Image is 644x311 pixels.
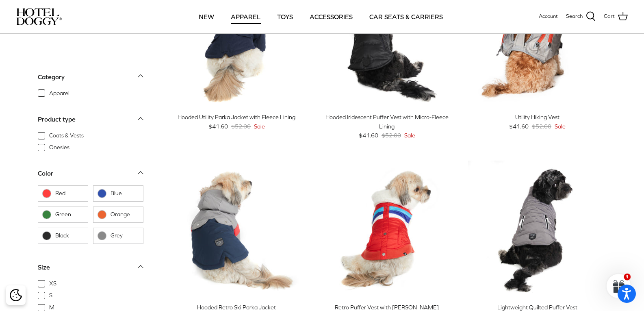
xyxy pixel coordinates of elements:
a: Cart [604,11,628,22]
a: Hooded Utility Parka Jacket with Fleece Lining $41.60 $52.00 Sale [168,113,306,131]
a: NEW [191,3,221,30]
span: S [49,291,52,300]
span: Orange [111,211,139,219]
div: Utility Hiking Vest [468,113,606,122]
span: Cart [604,12,615,21]
span: 20% off [472,165,501,176]
a: Utility Hiking Vest $41.60 $52.00 Sale [468,113,606,131]
a: CAR SEATS & CARRIERS [362,3,450,30]
div: Product type [38,114,76,124]
a: Search [566,11,596,22]
a: Hooded Retro Ski Parka Jacket [168,161,306,299]
span: Sale [254,122,265,131]
span: Sale [555,122,566,131]
a: Product type [38,113,143,131]
a: Color [38,167,143,185]
span: Apparel [49,89,69,97]
span: $41.60 [208,122,228,131]
div: Cookie policy [6,285,26,305]
span: $52.00 [231,122,251,131]
div: Size [38,262,50,273]
a: Hooded Iridescent Puffer Vest with Micro-Fleece Lining $41.60 $52.00 Sale [318,113,456,140]
span: $52.00 [382,131,401,140]
span: Account [539,13,558,19]
a: Category [38,70,143,89]
span: Onesies [49,144,69,152]
div: Hooded Utility Parka Jacket with Fleece Lining [168,113,306,122]
span: Sale [404,131,415,140]
span: Search [566,12,583,21]
a: Lightweight Quilted Puffer Vest [468,161,606,299]
span: Coats & Vests [49,131,84,139]
a: ACCESSORIES [302,3,360,30]
div: Color [38,168,53,179]
img: hoteldoggycom [16,8,62,25]
span: XS [49,280,56,288]
span: Green [55,211,84,219]
a: Account [539,12,558,21]
span: 20% off [322,165,351,176]
span: Blue [111,189,139,198]
span: Black [55,232,84,240]
span: Red [55,189,84,198]
span: Grey [111,232,139,240]
div: Category [38,72,65,82]
a: Retro Puffer Vest with Sherpa Lining [318,161,456,299]
span: 20% off [172,165,201,176]
span: $41.60 [509,122,529,131]
div: Hooded Iridescent Puffer Vest with Micro-Fleece Lining [318,113,456,131]
img: Cookie policy [10,289,22,301]
a: TOYS [270,3,300,30]
div: Primary navigation [121,3,521,30]
a: Size [38,261,143,279]
span: $41.60 [359,131,378,140]
button: Cookie policy [9,288,23,302]
a: APPAREL [223,3,268,30]
span: $52.00 [532,122,551,131]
